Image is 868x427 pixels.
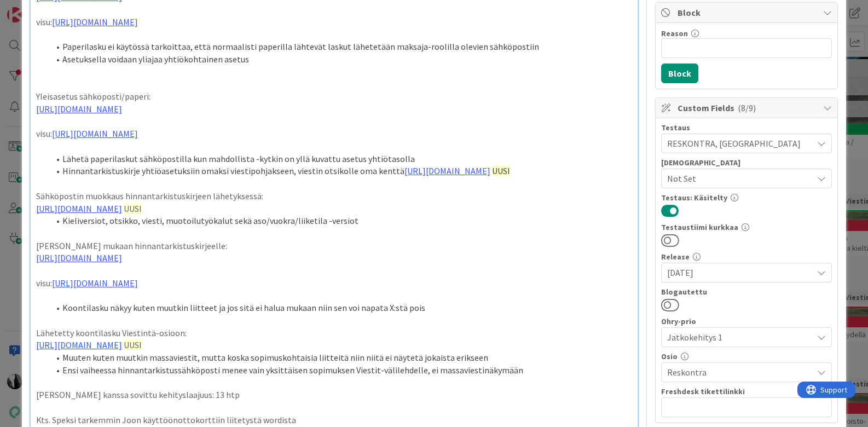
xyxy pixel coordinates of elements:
[36,128,633,140] p: visu:
[678,6,818,19] span: Block
[36,339,122,350] a: [URL][DOMAIN_NAME]
[52,16,138,27] a: [URL][DOMAIN_NAME]
[124,339,142,350] span: UUSI
[661,194,832,201] div: Testaus: Käsitelty
[49,165,633,177] li: Hinnantarkistuskirje yhtiöasetuksiin omaksi viestipohjakseen, viestin otsikolle oma kenttä
[36,203,122,214] a: [URL][DOMAIN_NAME]
[36,90,633,103] p: Yleisasetus sähköposti/paperi:
[49,302,633,314] li: Koontilasku näkyy kuten muutkin liitteet ja jos sitä ei halua mukaan niin sen voi napata X:stä pois
[124,203,142,214] span: UUSI
[49,351,633,364] li: Muuten kuten muutkin massaviestit, mutta koska sopimuskohtaisia liitteitä niin niitä ei näytetä j...
[49,41,633,53] li: Paperilasku ei käytössä tarkoittaa, että normaalisti paperilla lähtevät laskut lähetetään maksaja...
[661,353,832,360] div: Osio
[36,252,122,263] a: [URL][DOMAIN_NAME]
[678,101,818,114] span: Custom Fields
[667,137,813,150] span: RESKONTRA, [GEOGRAPHIC_DATA]
[661,388,832,395] div: Freshdesk tikettilinkki
[52,128,138,139] a: [URL][DOMAIN_NAME]
[36,327,633,339] p: Lähetetty koontilasku Viestintä-osioon:
[661,288,832,296] div: Blogautettu
[36,190,633,203] p: Sähköpostin muokkaus hinnantarkistuskirjeen lähetyksessä:
[23,2,50,15] span: Support
[661,253,832,261] div: Release
[667,172,813,185] span: Not Set
[667,266,813,279] span: [DATE]
[492,165,510,176] span: UUSI
[36,240,633,252] p: [PERSON_NAME] mukaan hinnantarkistuskirjeelle:
[49,364,633,377] li: Ensi vaiheessa hinnantarkistussähköposti menee vain yksittäisen sopimuksen Viestit-välilehdelle, ...
[404,165,490,176] a: [URL][DOMAIN_NAME]
[661,159,832,166] div: [DEMOGRAPHIC_DATA]
[667,330,807,345] span: Jatkokehitys 1
[661,64,698,83] button: Block
[49,153,633,165] li: Lähetä paperilaskut sähköpostilla kun mahdollista -kytkin on yllä kuvattu asetus yhtiötasolla
[661,28,688,38] label: Reason
[52,278,138,288] a: [URL][DOMAIN_NAME]
[36,103,122,114] a: [URL][DOMAIN_NAME]
[36,16,633,28] p: visu:
[661,223,832,231] div: Testaustiimi kurkkaa
[36,389,633,401] p: [PERSON_NAME] kanssa sovittu kehityslaajuus: 13 htp
[49,53,633,66] li: Asetuksella voidaan yliajaa yhtiökohtainen asetus
[661,318,832,325] div: Ohry-prio
[661,124,832,131] div: Testaus
[667,366,813,379] span: Reskontra
[36,277,633,290] p: visu:
[49,215,633,227] li: Kieliversiot, otsikko, viesti, muotoilutyökalut sekä aso/vuokra/liiketila -versiot
[738,102,756,113] span: ( 8/9 )
[36,414,633,426] p: Kts. Speksi tarkemmin Joon käyttöönottokorttiin liitetystä wordista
